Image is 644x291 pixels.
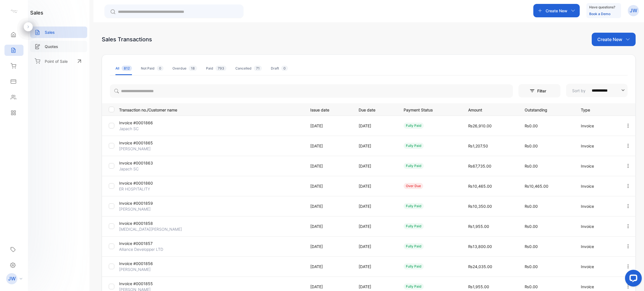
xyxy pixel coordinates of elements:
p: Invoice [581,264,614,269]
p: [DATE] [359,284,392,290]
span: 0 [281,66,288,71]
div: Draft [271,66,288,71]
span: ₨26,910.00 [468,123,492,128]
p: Invoice #0001860 [119,180,181,186]
p: Amount [468,106,513,113]
div: fully paid [404,243,424,249]
div: Overdue [172,66,197,71]
span: ₨1,955.00 [468,284,489,289]
a: Quotes [30,41,87,52]
span: ₨0.00 [525,204,538,209]
p: Invoice #0001863 [119,160,181,166]
p: [DATE] [310,123,347,129]
p: [DATE] [310,284,347,290]
p: JW [630,7,637,14]
p: [DATE] [310,203,347,209]
button: Create New [533,4,580,17]
p: Japach SC [119,166,181,172]
p: Invoice #0001859 [119,200,181,206]
div: over due [404,183,423,189]
p: Issue date [310,106,347,113]
p: [DATE] [359,244,392,249]
span: 812 [122,66,132,71]
a: Sales [30,27,87,38]
span: ₨10,465.00 [525,184,548,189]
p: [MEDICAL_DATA][PERSON_NAME] [119,226,182,232]
p: Invoice [581,244,614,249]
p: Japach SC [119,126,181,132]
h1: sales [30,9,43,16]
p: Filter [537,88,550,94]
div: All [115,66,132,71]
p: Alliance Developper LTD [119,246,181,252]
p: Sales [45,29,55,35]
p: [DATE] [359,203,392,209]
p: [DATE] [359,163,392,169]
div: fully paid [404,163,424,169]
span: ₨1,955.00 [468,224,489,229]
span: 793 [216,66,226,71]
span: ₨0.00 [525,264,538,269]
p: [DATE] [310,163,347,169]
p: [DATE] [310,183,347,189]
span: ₨0.00 [525,144,538,148]
p: Outstanding [525,106,569,113]
span: ₨67,735.00 [468,164,491,168]
p: Invoice #0001856 [119,261,181,266]
p: Invoice [581,123,614,129]
span: ₨10,350.00 [468,204,492,209]
span: ₨0.00 [525,164,538,168]
p: Invoice [581,284,614,290]
button: Sort by [566,84,628,97]
p: [DATE] [359,264,392,269]
p: Quotes [45,44,58,49]
span: ₨1,207.50 [468,144,488,148]
div: fully paid [404,143,424,149]
span: ₨0.00 [525,123,538,128]
p: [PERSON_NAME] [119,146,181,152]
p: Invoice [581,163,614,169]
p: Invoice [581,143,614,149]
span: ₨0.00 [525,224,538,229]
div: fully paid [404,123,424,129]
p: Invoice [581,203,614,209]
p: Invoice #0001865 [119,140,181,146]
div: fully paid [404,203,424,209]
div: Not Paid [141,66,164,71]
div: Paid [206,66,226,71]
p: Invoice #0001866 [119,120,181,126]
span: ₨24,035.00 [468,264,492,269]
p: Type [581,106,614,113]
p: Due date [359,106,392,113]
p: Transaction no./Customer name [119,106,303,113]
p: Invoice #0001858 [119,220,181,226]
p: [DATE] [310,244,347,249]
p: Sort by [572,88,586,94]
span: 18 [189,66,197,71]
p: [DATE] [310,223,347,229]
p: Point of Sale [45,58,68,64]
div: fully paid [404,263,424,269]
span: 71 [254,66,262,71]
p: [DATE] [310,264,347,269]
button: Create New [592,33,636,46]
p: Invoice [581,183,614,189]
span: 0 [157,66,164,71]
iframe: LiveChat chat widget [621,268,644,291]
p: [DATE] [359,143,392,149]
a: Book a Demo [589,12,610,16]
div: fully paid [404,283,424,290]
img: logo [10,7,18,16]
p: Payment Status [404,106,457,113]
div: Sales Transactions [102,35,152,44]
span: ₨0.00 [525,284,538,289]
p: Create New [597,36,622,43]
p: [DATE] [359,183,392,189]
div: fully paid [404,223,424,229]
span: ₨0.00 [525,244,538,249]
p: [DATE] [310,143,347,149]
p: [DATE] [359,123,392,129]
p: Invoice #0001855 [119,281,181,287]
p: [PERSON_NAME] [119,206,181,212]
